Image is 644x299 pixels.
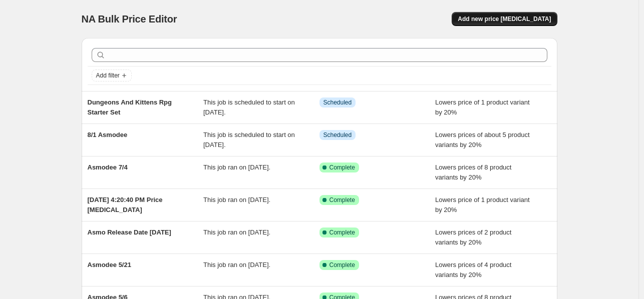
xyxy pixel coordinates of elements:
span: Lowers price of 1 product variant by 20% [435,196,530,213]
span: This job ran on [DATE]. [203,261,270,268]
span: Complete [330,196,355,204]
span: This job ran on [DATE]. [203,163,270,171]
span: This job ran on [DATE]. [203,228,270,236]
span: Lowers prices of 2 product variants by 20% [435,228,511,246]
span: This job ran on [DATE]. [203,196,270,203]
span: Lowers prices of 4 product variants by 20% [435,261,511,278]
span: Complete [330,163,355,171]
span: Complete [330,261,355,269]
span: 8/1 Asmodee [88,131,128,138]
span: Asmodee 7/4 [88,163,128,171]
span: Complete [330,228,355,236]
span: [DATE] 4:20:40 PM Price [MEDICAL_DATA] [88,196,163,213]
span: This job is scheduled to start on [DATE]. [203,98,295,116]
span: Add filter [96,71,120,79]
span: Lowers prices of about 5 product variants by 20% [435,131,530,148]
span: Asmodee 5/21 [88,261,131,268]
span: Scheduled [324,98,352,106]
span: Dungeons And Kittens Rpg Starter Set [88,98,172,116]
button: Add filter [92,69,132,81]
span: Add new price [MEDICAL_DATA] [458,15,551,23]
span: Asmo Release Date [DATE] [88,228,171,236]
span: Lowers price of 1 product variant by 20% [435,98,530,116]
span: Lowers prices of 8 product variants by 20% [435,163,511,181]
span: Scheduled [324,131,352,139]
button: Add new price [MEDICAL_DATA] [452,12,557,26]
span: This job is scheduled to start on [DATE]. [203,131,295,148]
span: NA Bulk Price Editor [82,13,177,24]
